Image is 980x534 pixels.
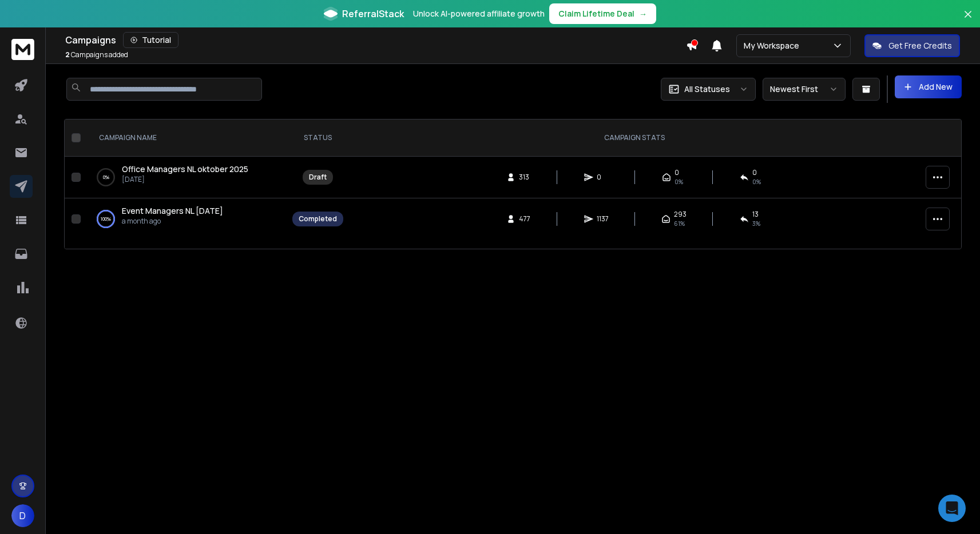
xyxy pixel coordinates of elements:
[65,50,70,59] span: 2
[103,172,109,183] p: 0 %
[65,32,686,48] div: Campaigns
[519,173,530,182] span: 313
[961,7,975,34] button: Close banner
[11,504,34,527] button: D
[299,214,337,224] div: Completed
[65,50,128,59] p: Campaigns added
[549,3,656,24] button: Claim Lifetime Deal→
[597,214,609,224] span: 1137
[350,119,919,157] th: CAMPAIGN STATS
[122,217,223,226] p: a month ago
[122,205,223,217] a: Event Managers NL [DATE]
[674,210,687,219] span: 293
[342,7,404,21] span: ReferralStack
[752,177,761,186] span: 0%
[309,173,327,182] div: Draft
[122,175,248,184] p: [DATE]
[744,40,804,51] p: My Workspace
[519,214,530,224] span: 477
[413,8,545,19] p: Unlock AI-powered affiliate growth
[85,198,285,240] td: 100%Event Managers NL [DATE]a month ago
[122,205,223,216] span: Event Managers NL [DATE]
[864,34,960,57] button: Get Free Credits
[101,213,111,225] p: 100 %
[85,119,285,157] th: CAMPAIGN NAME
[938,495,966,522] div: Open Intercom Messenger
[763,78,846,101] button: Newest First
[752,210,759,219] span: 13
[675,177,683,186] span: 0%
[85,157,285,198] td: 0%Office Managers NL oktober 2025[DATE]
[895,75,962,98] button: Add New
[752,168,757,177] span: 0
[597,173,608,182] span: 0
[123,32,178,48] button: Tutorial
[675,168,679,177] span: 0
[888,40,952,51] p: Get Free Credits
[285,119,350,157] th: STATUS
[639,8,647,19] span: →
[122,164,248,175] a: Office Managers NL oktober 2025
[752,219,760,228] span: 3 %
[674,219,685,228] span: 61 %
[684,83,730,95] p: All Statuses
